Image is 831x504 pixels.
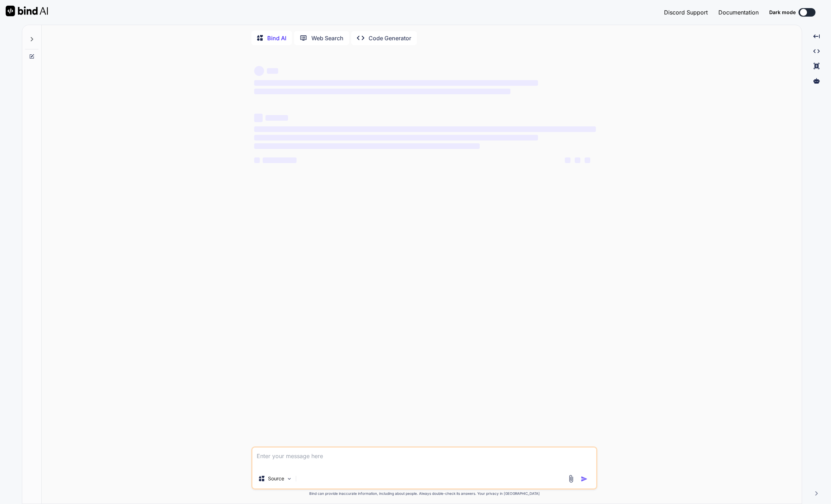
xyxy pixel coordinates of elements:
p: Source [268,475,284,482]
span: ‌ [265,115,288,121]
img: attachment [567,475,575,483]
span: ‌ [254,143,480,149]
img: Bind AI [6,6,48,16]
p: Web Search [311,34,343,42]
span: ‌ [254,66,264,76]
span: ‌ [585,157,590,163]
span: ‌ [254,114,263,122]
span: ‌ [263,157,297,163]
span: ‌ [254,89,510,94]
p: Bind can provide inaccurate information, including about people. Always double-check its answers.... [251,491,597,496]
span: ‌ [254,157,260,163]
span: ‌ [575,157,580,163]
img: icon [581,475,588,482]
p: Bind AI [267,34,286,42]
img: Pick Models [286,476,292,482]
span: Documentation [718,9,759,16]
span: ‌ [254,80,538,86]
button: Documentation [718,8,759,17]
span: Dark mode [769,9,796,16]
span: ‌ [254,135,538,140]
span: Discord Support [664,9,708,16]
span: ‌ [565,157,570,163]
span: ‌ [267,68,278,74]
p: Code Generator [369,34,411,42]
button: Discord Support [664,8,708,17]
span: ‌ [254,126,596,132]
